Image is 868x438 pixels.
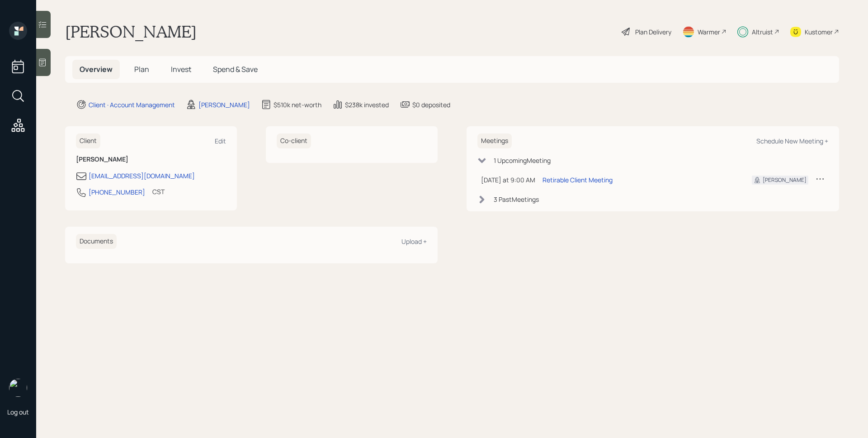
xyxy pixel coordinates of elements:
h6: Documents [76,234,117,249]
div: Log out [7,408,29,416]
img: james-distasi-headshot.png [9,379,27,397]
span: Invest [171,64,191,74]
div: 3 Past Meeting s [494,195,539,204]
div: Altruist [752,27,773,37]
span: Overview [80,64,113,74]
div: 1 Upcoming Meeting [494,156,551,165]
div: Plan Delivery [635,27,671,37]
h1: [PERSON_NAME] [65,22,197,42]
div: Schedule New Meeting + [756,137,828,145]
h6: [PERSON_NAME] [76,156,226,163]
div: CST [152,187,165,196]
div: $238k invested [345,100,389,109]
div: [DATE] at 9:00 AM [481,175,535,185]
div: Kustomer [805,27,833,37]
div: Retirable Client Meeting [542,175,613,185]
div: [PHONE_NUMBER] [89,187,145,197]
div: Edit [215,137,226,145]
div: $510k net-worth [274,100,321,109]
div: $0 deposited [412,100,450,109]
div: [PERSON_NAME] [198,100,250,109]
span: Plan [134,64,149,74]
div: Upload + [401,237,427,246]
h6: Client [76,133,100,148]
span: Spend & Save [213,64,258,74]
div: [PERSON_NAME] [763,176,807,184]
h6: Co-client [277,133,311,148]
div: Client · Account Management [89,100,175,109]
div: Warmer [698,27,720,37]
div: [EMAIL_ADDRESS][DOMAIN_NAME] [89,171,195,181]
h6: Meetings [477,133,512,148]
